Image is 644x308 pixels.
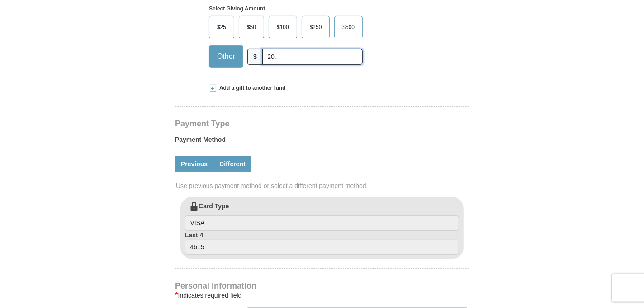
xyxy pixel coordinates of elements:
[185,240,459,255] input: Last 4
[209,5,265,12] strong: Select Giving Amount
[175,156,213,172] a: Previous
[185,202,459,231] label: Card Type
[262,49,363,65] input: Other Amount
[213,50,240,63] span: Other
[272,20,294,34] span: $100
[176,181,470,190] span: Use previous payment method or select a different payment method.
[242,20,260,34] span: $50
[175,120,469,127] h4: Payment Type
[247,49,263,65] span: $
[175,135,469,149] label: Payment Method
[175,282,469,289] h4: Personal Information
[216,84,286,92] span: Add a gift to another fund
[213,156,251,172] a: Different
[175,290,469,301] div: Indicates required field
[185,215,459,231] input: Card Type
[338,20,359,34] span: $500
[305,20,327,34] span: $250
[185,231,459,255] label: Last 4
[213,20,231,34] span: $25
